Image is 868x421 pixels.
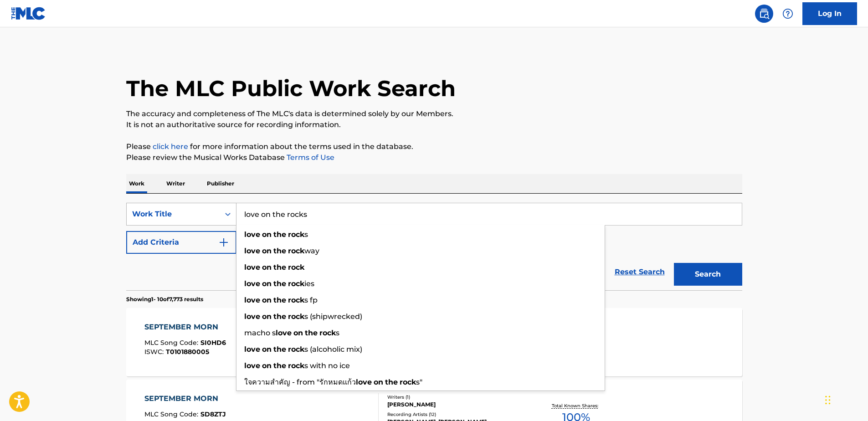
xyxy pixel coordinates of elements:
span: s [304,230,308,239]
strong: on [262,246,272,255]
span: s (alcoholic mix) [304,345,362,354]
p: Work [126,174,147,193]
strong: love [244,296,260,304]
span: MLC Song Code : [144,339,200,347]
strong: the [273,296,286,304]
strong: the [273,263,286,272]
div: Drag [825,386,831,414]
a: Reset Search [610,262,669,282]
iframe: Chat Widget [822,377,868,421]
strong: rock [288,296,304,304]
strong: love [276,329,292,337]
strong: on [293,329,303,337]
div: [PERSON_NAME] [387,400,525,409]
strong: the [273,312,286,321]
strong: love [244,230,260,239]
strong: rock [319,329,336,337]
img: 9d2ae6d4665cec9f34b9.svg [218,237,229,248]
p: Showing 1 - 10 of 7,773 results [126,295,203,303]
strong: rock [288,345,304,354]
button: Search [674,263,742,286]
span: s (shipwrecked) [304,312,362,321]
strong: the [385,378,398,386]
div: SEPTEMBER MORN [144,322,226,333]
span: way [304,246,319,255]
strong: the [273,279,286,288]
a: Terms of Use [285,153,334,162]
span: ใจความสำคัญ - from "รักหมดแก้ว [244,378,356,386]
div: Writers ( 1 ) [387,394,525,400]
strong: love [244,361,260,370]
span: SI0HD6 [200,339,226,347]
img: search [759,8,770,19]
span: s with no ice [304,361,350,370]
p: The accuracy and completeness of The MLC's data is determined solely by our Members. [126,108,742,119]
span: ISWC : [144,348,166,356]
form: Search Form [126,203,742,290]
strong: rock [288,230,304,239]
strong: love [244,246,260,255]
strong: the [273,345,286,354]
strong: on [262,312,272,321]
img: help [782,8,793,19]
strong: on [262,263,272,272]
strong: love [356,378,372,386]
p: Please review the Musical Works Database [126,152,742,163]
strong: the [273,246,286,255]
strong: love [244,312,260,321]
strong: on [262,296,272,304]
div: Recording Artists ( 12 ) [387,411,525,418]
h1: The MLC Public Work Search [126,75,456,102]
a: Public Search [755,5,773,23]
strong: rock [288,361,304,370]
strong: the [273,230,286,239]
strong: on [262,361,272,370]
p: Publisher [204,174,237,193]
span: T0101880005 [166,348,209,356]
span: s fp [304,296,318,304]
span: macho s [244,329,276,337]
strong: love [244,263,260,272]
span: s [336,329,339,337]
span: ies [304,279,314,288]
strong: love [244,345,260,354]
strong: love [244,279,260,288]
p: Total Known Shares: [552,402,601,409]
div: Help [779,5,797,23]
strong: rock [288,246,304,255]
a: Log In [802,2,857,25]
strong: rock [288,263,304,272]
span: SD8ZTJ [200,410,226,418]
strong: rock [288,312,304,321]
strong: on [262,279,272,288]
span: MLC Song Code : [144,410,200,418]
p: Please for more information about the terms used in the database. [126,141,742,152]
img: MLC Logo [11,7,46,20]
strong: rock [400,378,416,386]
strong: on [262,230,272,239]
strong: on [262,345,272,354]
strong: the [305,329,318,337]
p: Writer [164,174,188,193]
strong: on [374,378,383,386]
button: Add Criteria [126,231,236,254]
strong: the [273,361,286,370]
strong: rock [288,279,304,288]
div: SEPTEMBER MORN [144,393,226,404]
a: click here [153,142,188,151]
p: It is not an authoritative source for recording information. [126,119,742,130]
span: s" [416,378,422,386]
div: Work Title [132,209,214,220]
a: SEPTEMBER MORNMLC Song Code:SI0HD6ISWC:T0101880005Writers (1)[PERSON_NAME] [PERSON_NAME]Recording... [126,308,742,376]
